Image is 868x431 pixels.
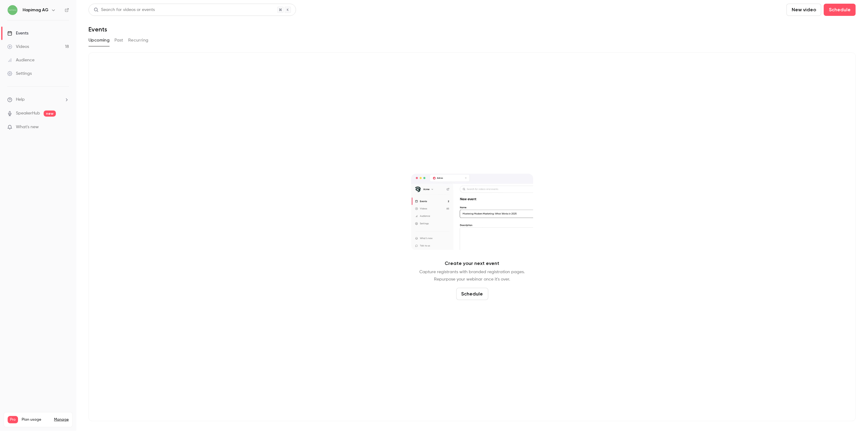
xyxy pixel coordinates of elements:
img: Hapimag AG [8,5,17,15]
li: help-dropdown-opener [7,96,69,103]
a: Manage [54,417,69,422]
button: Recurring [128,35,149,45]
button: Past [114,35,123,45]
div: Videos [7,44,29,50]
p: Capture registrants with branded registration pages. Repurpose your webinar once it's over. [420,268,525,283]
a: SpeakerHub [16,110,40,117]
button: Schedule [824,4,856,16]
button: Schedule [456,288,488,300]
h1: Events [89,26,107,33]
div: Search for videos or events [94,7,155,13]
div: Settings [7,71,32,77]
span: What's new [16,124,39,130]
span: Plan usage [22,417,50,422]
div: Audience [7,57,34,63]
h6: Hapimag AG [23,7,49,13]
button: New video [787,4,821,16]
div: Events [7,30,28,36]
span: Help [16,96,25,103]
button: Upcoming [89,35,110,45]
span: Pro [8,416,18,423]
span: new [44,110,56,117]
p: Create your next event [445,260,500,267]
